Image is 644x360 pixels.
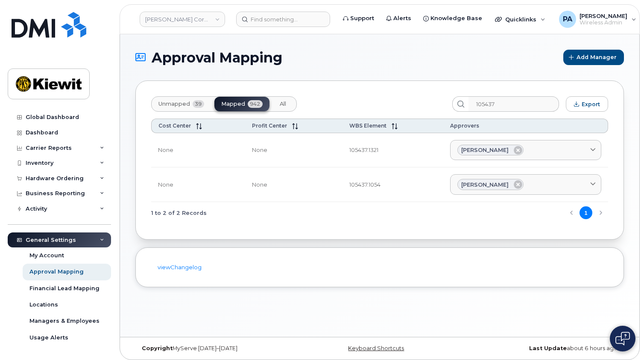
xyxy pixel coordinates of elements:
[582,101,600,107] span: Export
[461,181,509,189] span: [PERSON_NAME]
[158,101,190,107] span: Unmapped
[151,133,245,168] td: None
[461,345,624,352] div: about 6 hours ago
[252,122,287,129] span: Profit Center
[529,345,567,351] strong: Last Update
[461,146,509,154] span: [PERSON_NAME]
[349,122,386,129] span: WBS Element
[135,345,298,352] div: MyServe [DATE]–[DATE]
[245,167,342,202] td: None
[450,174,601,195] a: [PERSON_NAME]
[615,332,630,345] img: Open chat
[151,167,245,202] td: None
[158,264,202,271] a: viewChangelog
[193,100,204,108] span: 39
[151,206,207,219] span: 1 to 2 of 2 Records
[342,167,443,202] td: 105437.1054
[468,96,559,112] input: Search...
[450,140,601,161] a: [PERSON_NAME]
[342,133,443,168] td: 105437.1321
[450,122,479,129] span: Approvers
[280,101,286,107] span: All
[158,122,191,129] span: Cost Center
[566,96,608,112] button: Export
[245,133,342,168] td: None
[580,206,592,219] button: Page 1
[563,50,624,65] button: Add Manager
[142,345,173,351] strong: Copyright
[348,345,404,351] a: Keyboard Shortcuts
[152,50,282,65] span: Approval Mapping
[577,53,617,61] span: Add Manager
